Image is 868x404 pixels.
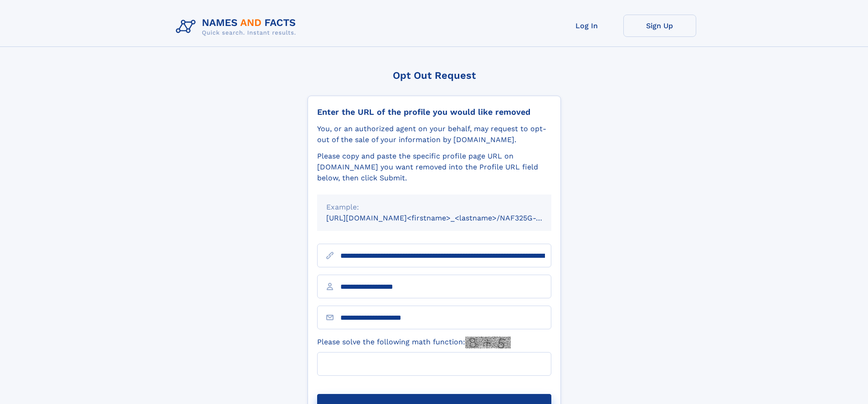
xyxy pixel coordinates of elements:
small: [URL][DOMAIN_NAME]<firstname>_<lastname>/NAF325G-xxxxxxxx [326,214,569,222]
div: Enter the URL of the profile you would like removed [317,107,551,117]
div: You, or an authorized agent on your behalf, may request to opt-out of the sale of your informatio... [317,123,551,145]
a: Sign Up [623,15,696,37]
div: Please copy and paste the specific profile page URL on [DOMAIN_NAME] you want removed into the Pr... [317,151,551,184]
label: Please solve the following math function: [317,337,511,348]
div: Example: [326,202,542,213]
a: Log In [550,15,623,37]
img: Logo Names and Facts [172,15,303,39]
div: Opt Out Request [308,70,561,81]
